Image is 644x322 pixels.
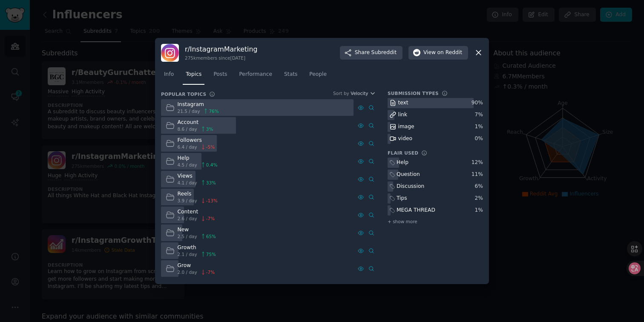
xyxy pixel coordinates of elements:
div: Reels [178,190,218,198]
span: 2.1 / day [178,251,197,257]
div: Growth [178,244,216,252]
span: on Reddit [437,49,462,57]
h3: r/ InstagramMarketing [185,45,257,54]
a: Posts [210,68,230,85]
div: 2 % [475,195,483,202]
div: 0 % [475,135,483,143]
div: Tips [397,195,407,202]
button: ShareSubreddit [340,46,402,60]
div: Help [178,155,218,162]
span: Info [164,71,174,78]
div: 7 % [475,111,483,119]
a: Performance [236,68,275,85]
span: 2.5 / day [178,233,197,239]
div: text [398,99,408,107]
a: Stats [281,68,300,85]
div: Question [397,171,420,178]
span: 33 % [206,180,216,186]
span: People [309,71,327,78]
span: -7 % [206,216,215,221]
span: -7 % [206,269,215,275]
div: Instagram [178,101,219,109]
div: video [398,135,412,143]
span: Velocity [351,90,368,96]
span: Performance [239,71,272,78]
h3: Submission Types [388,90,439,96]
span: Subreddit [371,49,397,57]
span: Topics [186,71,201,78]
div: Account [178,119,213,126]
span: 21.5 / day [178,108,200,114]
span: 75 % [206,251,216,257]
div: Views [178,172,216,180]
div: 275k members since [DATE] [185,55,257,61]
div: 1 % [475,207,483,214]
span: Posts [213,71,227,78]
span: 76 % [209,108,218,114]
div: 1 % [475,123,483,131]
button: Velocity [351,90,376,96]
h3: Popular Topics [161,91,206,97]
span: Stats [284,71,297,78]
span: + show more [388,218,417,224]
div: Sort by [333,90,349,96]
span: 4.1 / day [178,180,197,186]
a: Topics [183,68,204,85]
span: 4.5 / day [178,162,197,168]
span: 3 % [206,126,213,132]
div: link [398,111,408,119]
a: Info [161,68,177,85]
div: Content [178,208,215,216]
div: 90 % [471,99,483,107]
div: 6 % [475,183,483,190]
div: New [178,226,216,234]
h3: Flair Used [388,150,418,156]
span: -5 % [206,144,215,150]
button: Viewon Reddit [408,46,468,60]
div: MEGA THREAD [397,207,435,214]
span: 3.9 / day [178,198,197,204]
span: Share [355,49,397,57]
div: 12 % [471,159,483,167]
a: People [306,68,330,85]
span: 2.0 / day [178,269,197,275]
img: InstagramMarketing [161,44,179,62]
span: -13 % [206,198,218,204]
span: 0.4 % [206,162,218,168]
span: 2.6 / day [178,216,197,221]
span: 8.6 / day [178,126,197,132]
div: Grow [178,262,215,270]
div: 11 % [471,171,483,178]
div: Followers [178,137,215,144]
span: 65 % [206,233,216,239]
div: image [398,123,414,131]
span: 6.4 / day [178,144,197,150]
div: Discussion [397,183,424,190]
div: Help [397,159,408,167]
span: View [423,49,462,57]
